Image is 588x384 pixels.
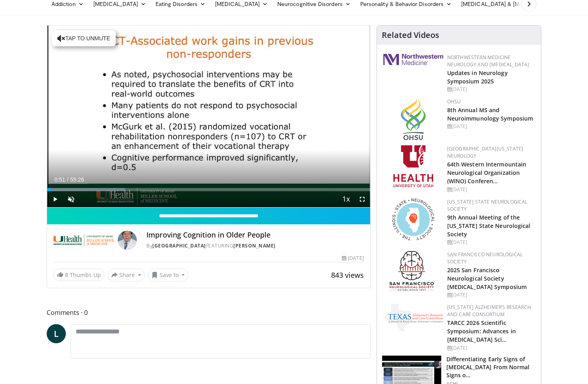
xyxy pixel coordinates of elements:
[447,214,531,238] a: 9th Annual Meeting of the [US_STATE] State Neurological Society
[233,242,276,249] a: [PERSON_NAME]
[152,242,206,249] a: [GEOGRAPHIC_DATA]
[447,145,523,159] a: [GEOGRAPHIC_DATA][US_STATE] Neurology
[70,176,84,183] span: 55:26
[393,145,433,187] img: f6362829-b0a3-407d-a044-59546adfd345.png.150x105_q85_autocrop_double_scale_upscale_version-0.2.png
[392,198,434,240] img: 71a8b48c-8850-4916-bbdd-e2f3ccf11ef9.png.150x105_q85_autocrop_double_scale_upscale_version-0.2.png
[331,270,364,280] span: 843 views
[447,54,529,68] a: Northwestern Medicine Neurology and [MEDICAL_DATA]
[382,30,439,40] h4: Related Videos
[447,251,523,265] a: San Francisco Neurological Society
[148,269,189,281] button: Save to
[146,242,363,249] div: By FEATURING
[65,271,68,279] span: 8
[447,123,535,130] div: [DATE]
[54,176,65,183] span: 0:51
[47,191,63,207] button: Play
[118,231,137,250] img: Avatar
[338,191,354,207] button: Playback Rate
[53,231,114,250] img: University of Miami
[447,106,533,122] a: 8th Annual MS and Neuroimmunology Symposium
[354,191,370,207] button: Fullscreen
[67,176,69,183] span: /
[146,231,363,240] h4: Improving Cognition in Older People
[447,69,508,85] a: Updates in Neurology Symposium 2025
[47,307,371,318] span: Comments 0
[383,54,443,65] img: 2a462fb6-9365-492a-ac79-3166a6f924d8.png.150x105_q85_autocrop_double_scale_upscale_version-0.2.jpg
[447,344,535,352] div: [DATE]
[47,324,66,343] a: L
[389,251,437,293] img: ad8adf1f-d405-434e-aebe-ebf7635c9b5d.png.150x105_q85_autocrop_double_scale_upscale_version-0.2.png
[447,186,535,193] div: [DATE]
[53,269,105,281] a: 8 Thumbs Up
[447,266,527,291] a: 2025 San Francisco Neurological Society [MEDICAL_DATA] Symposium
[447,291,535,299] div: [DATE]
[383,304,443,332] img: c78a2266-bcdd-4805-b1c2-ade407285ecb.png.150x105_q85_autocrop_double_scale_upscale_version-0.2.png
[447,304,531,318] a: [US_STATE] Alzheimer’s Research and Care Consortium
[447,239,535,246] div: [DATE]
[446,355,536,379] h3: Differentiating Early Signs of [MEDICAL_DATA] From Normal Signs o…
[447,98,461,105] a: OHSU
[63,191,79,207] button: Unmute
[447,86,535,93] div: [DATE]
[401,98,426,140] img: da959c7f-65a6-4fcf-a939-c8c702e0a770.png.150x105_q85_autocrop_double_scale_upscale_version-0.2.png
[52,30,116,46] button: Tap to unmute
[447,198,528,212] a: [US_STATE] State Neurological Society
[342,255,363,262] div: [DATE]
[47,26,370,208] video-js: Video Player
[47,188,370,191] div: Progress Bar
[108,269,145,281] button: Share
[447,160,527,185] a: 64th Western Intermountain Neurological Organization (WINO) Conferen…
[447,319,516,343] a: TARCC 2026 Scientific Symposium: Advances in [MEDICAL_DATA] Sci…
